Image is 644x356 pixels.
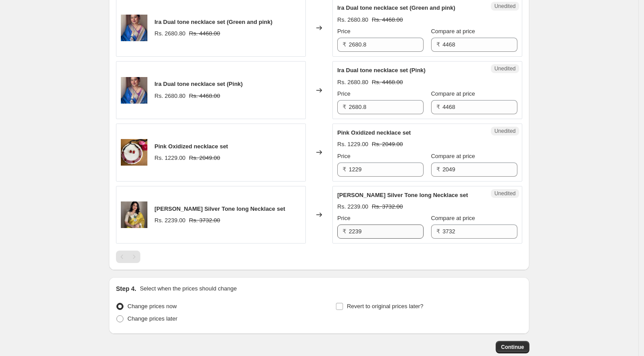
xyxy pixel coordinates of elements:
div: Rs. 1229.00 [154,154,185,163]
div: Rs. 1229.00 [337,140,368,149]
strike: Rs. 3732.00 [372,202,403,211]
span: Price [337,215,351,221]
span: Unedited [494,65,516,72]
span: ₹ [343,228,346,235]
span: ₹ [436,41,440,48]
span: ₹ [436,228,440,235]
span: Ira Dual tone necklace set (Pink) [154,81,243,87]
div: Rs. 2680.80 [337,15,368,24]
span: Ira Dual tone necklace set (Green and pink) [337,4,455,11]
span: Unedited [494,128,516,135]
p: Select when the prices should change [140,284,237,293]
span: ₹ [436,104,440,110]
span: Unedited [494,190,516,197]
span: Compare at price [431,90,475,97]
img: IMG_5389_80x.jpg [121,201,147,228]
strike: Rs. 4468.00 [189,92,220,101]
strike: Rs. 4468.00 [189,29,220,38]
span: Pink Oxidized necklace set [337,129,411,136]
span: [PERSON_NAME] Silver Tone long Necklace set [337,192,468,198]
span: Unedited [494,3,516,10]
span: Compare at price [431,215,475,221]
span: ₹ [343,104,346,110]
div: Rs. 2680.80 [154,92,185,101]
span: Compare at price [431,153,475,159]
span: Price [337,28,351,35]
span: ₹ [343,166,346,173]
span: Price [337,153,351,159]
button: Continue [496,341,529,353]
div: Rs. 2239.00 [154,216,185,225]
strike: Rs. 2049.00 [372,140,403,149]
span: Compare at price [431,28,475,35]
span: Pink Oxidized necklace set [154,143,228,150]
img: IMG_2891_80x.jpg [121,139,147,166]
strike: Rs. 2049.00 [189,154,220,163]
span: ₹ [343,41,346,48]
strike: Rs. 3732.00 [189,216,220,225]
strike: Rs. 4468.00 [372,78,403,87]
img: IZZP2786_80x.jpg [121,15,147,41]
img: IZZP2786_80x.jpg [121,77,147,104]
span: [PERSON_NAME] Silver Tone long Necklace set [154,205,285,212]
span: Change prices now [127,303,177,310]
span: ₹ [436,166,440,173]
span: Price [337,90,351,97]
strike: Rs. 4468.00 [372,15,403,24]
span: Continue [501,344,524,351]
nav: Pagination [116,251,140,263]
div: Rs. 2680.80 [154,29,185,38]
div: Rs. 2239.00 [337,202,368,211]
h2: Step 4. [116,284,136,293]
span: Ira Dual tone necklace set (Pink) [337,67,425,74]
span: Ira Dual tone necklace set (Green and pink) [154,19,273,25]
span: Revert to original prices later? [347,303,424,310]
span: Change prices later [127,315,177,322]
div: Rs. 2680.80 [337,78,368,87]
